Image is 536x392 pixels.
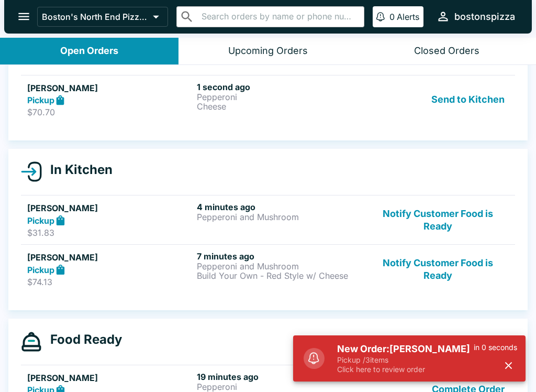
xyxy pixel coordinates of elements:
p: Pepperoni [197,92,362,102]
strong: Pickup [27,95,54,105]
p: Build Your Own - Red Style w/ Cheese [197,271,362,280]
p: 0 [389,12,395,22]
button: Notify Customer Food is Ready [367,251,509,287]
button: Send to Kitchen [427,82,509,118]
p: Pepperoni [197,382,362,391]
h5: New Order: [PERSON_NAME] [337,343,474,355]
strong: Pickup [27,215,54,226]
p: in 0 seconds [474,343,517,352]
h5: [PERSON_NAME] [27,251,193,264]
h4: Food Ready [42,332,122,347]
h4: In Kitchen [42,162,113,178]
div: Upcoming Orders [228,45,308,57]
p: Alerts [397,12,419,22]
p: Cheese [197,102,362,111]
div: Open Orders [60,45,118,57]
p: Boston's North End Pizza Bakery [42,12,149,22]
h5: [PERSON_NAME] [27,372,193,384]
a: [PERSON_NAME]Pickup$70.701 second agoPepperoniCheeseSend to Kitchen [21,75,515,124]
p: Pepperoni and Mushroom [197,212,362,222]
a: [PERSON_NAME]Pickup$74.137 minutes agoPepperoni and MushroomBuild Your Own - Red Style w/ CheeseN... [21,244,515,293]
input: Search orders by name or phone number [198,9,360,24]
p: Pepperoni and Mushroom [197,262,362,271]
h6: 19 minutes ago [197,372,362,382]
p: Pickup / 3 items [337,355,474,365]
button: open drawer [10,3,37,30]
p: $74.13 [27,277,193,287]
h5: [PERSON_NAME] [27,82,193,94]
p: $31.83 [27,227,193,238]
button: bostonspizza [432,5,519,28]
button: Notify Customer Food is Ready [367,202,509,238]
p: $70.70 [27,107,193,117]
strong: Pickup [27,265,54,275]
button: Boston's North End Pizza Bakery [37,7,168,27]
a: [PERSON_NAME]Pickup$31.834 minutes agoPepperoni and MushroomNotify Customer Food is Ready [21,195,515,244]
h5: [PERSON_NAME] [27,202,193,214]
h6: 4 minutes ago [197,202,362,212]
h6: 1 second ago [197,82,362,92]
p: Click here to review order [337,365,474,374]
div: bostonspizza [454,10,515,23]
h6: 7 minutes ago [197,251,362,262]
div: Closed Orders [414,45,479,57]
